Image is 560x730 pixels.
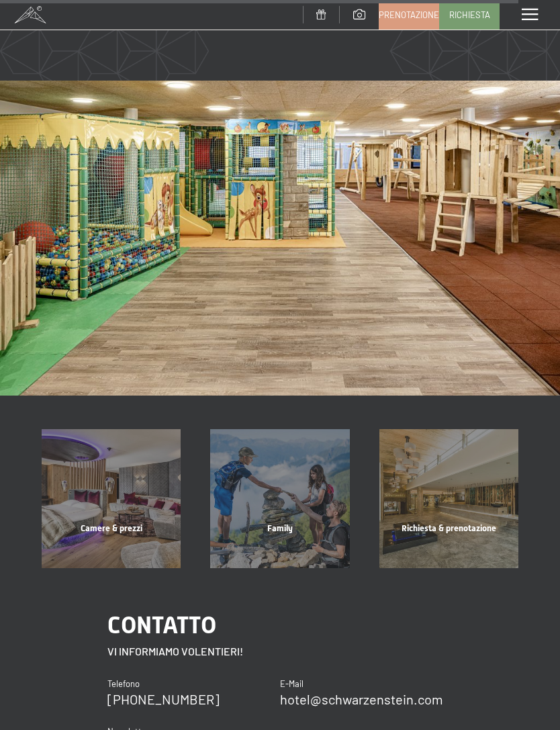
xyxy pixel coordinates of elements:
a: Vacanze in famiglia in Valle Aurina: le nostre camera Camere & prezzi [27,429,195,568]
a: Prenotazione [379,1,438,29]
a: [PHONE_NUMBER] [107,691,220,707]
span: E-Mail [280,678,304,689]
span: Camere & prezzi [81,523,142,533]
span: Family [267,523,293,533]
span: Prenotazione [379,9,439,21]
span: Contatto [107,611,216,639]
span: Telefono [107,678,140,689]
span: Richiesta & prenotazione [402,523,496,533]
a: Richiesta [440,1,499,29]
a: hotel@schwarzenstein.com [280,691,443,707]
a: Vacanze in famiglia in Valle Aurina: le nostre camera Family [195,429,364,568]
a: Vacanze in famiglia in Valle Aurina: le nostre camera Richiesta & prenotazione [365,429,533,568]
span: Vi informiamo volentieri! [107,645,243,657]
span: Richiesta [449,9,490,21]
